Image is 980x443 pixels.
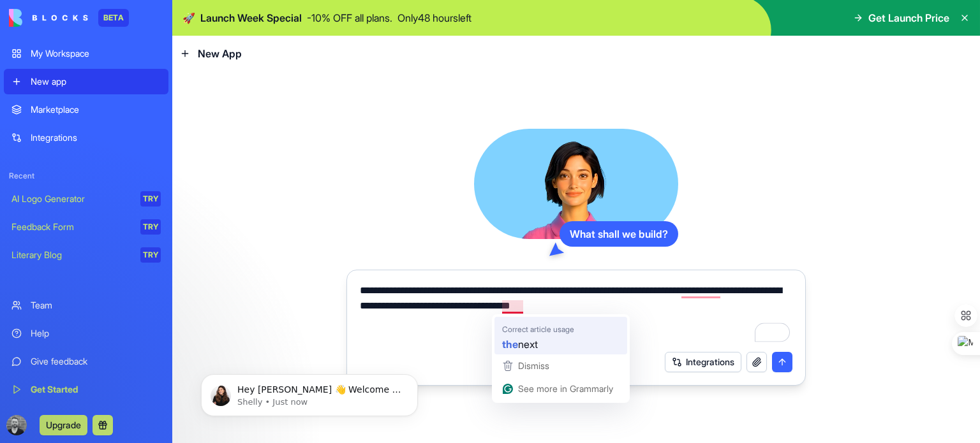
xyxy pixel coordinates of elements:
[31,299,161,312] div: Team
[198,46,242,61] span: New App
[4,377,168,402] a: Get Started
[4,97,168,122] a: Marketplace
[868,10,949,25] span: Get Launch Price
[31,355,161,368] div: Give feedback
[200,10,302,25] span: Launch Week Special
[4,349,168,374] a: Give feedback
[9,9,129,27] a: BETA
[31,131,161,144] div: Integrations
[40,415,87,435] button: Upgrade
[665,352,741,372] button: Integrations
[4,214,168,240] a: Feedback FormTRY
[31,383,161,396] div: Get Started
[11,221,131,233] div: Feedback Form
[560,221,678,247] div: What shall we build?
[98,9,129,27] div: BETA
[11,192,131,205] div: AI Logo Generator
[4,125,168,150] a: Integrations
[4,242,168,268] a: Literary BlogTRY
[31,47,161,60] div: My Workspace
[140,191,161,207] div: TRY
[140,219,161,235] div: TRY
[6,415,27,435] img: ACg8ocJtd2XfMHhD5fJYSDfaAOxCxXeophLNAnB9Y_Rp982GkZiyNSy_=s96-c
[140,247,161,263] div: TRY
[182,10,195,25] span: 🚀
[397,10,471,25] p: Only 48 hours left
[360,283,792,344] textarea: To enrich screen reader interactions, please activate Accessibility in Grammarly extension settings
[31,103,161,116] div: Marketplace
[31,75,161,88] div: New app
[9,9,88,27] img: logo
[182,347,437,437] iframe: Intercom notifications message
[307,10,392,25] p: - 10 % OFF all plans.
[4,186,168,212] a: AI Logo GeneratorTRY
[4,41,168,66] a: My Workspace
[4,69,168,94] a: New app
[31,327,161,340] div: Help
[4,293,168,318] a: Team
[40,418,87,431] a: Upgrade
[4,321,168,346] a: Help
[11,249,131,261] div: Literary Blog
[4,171,168,181] span: Recent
